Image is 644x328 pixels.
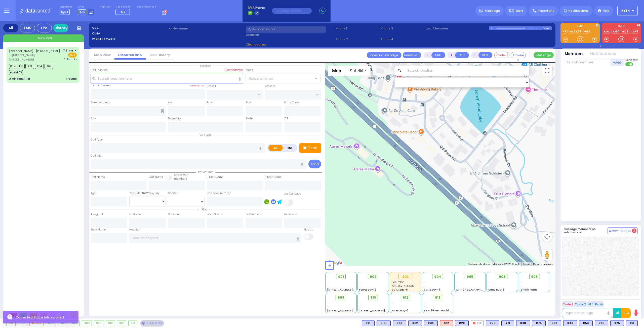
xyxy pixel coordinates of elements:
[404,66,530,76] input: Search location
[114,53,146,57] a: Dispatch info
[516,320,530,326] div: K30
[37,24,52,32] div: Fire
[78,6,94,9] label: Lines
[174,173,188,177] small: Share with
[66,77,77,81] div: Trauma
[336,26,379,31] span: Phone 1
[190,84,205,87] label: Save as POI
[60,6,72,9] label: Dispatcher
[129,191,166,195] div: Year/Month/Week/Day
[424,280,425,284] span: -
[608,227,638,234] button: Internal Chat 2
[60,9,70,15] span: Ky54
[140,320,164,326] div: See map
[595,320,608,326] div: BLS
[610,320,624,326] div: K25
[434,274,441,279] span: 904
[621,9,630,13] span: Ky54
[534,52,554,58] button: Message
[501,320,514,326] div: BLS
[564,227,608,234] h5: Message members on selected call
[91,117,96,121] label: City
[91,212,103,216] label: Assigned
[225,68,243,72] label: Clear address
[625,58,638,62] span: Send text
[393,320,406,326] div: K67
[424,301,425,305] span: -
[516,9,523,13] span: Alert
[91,191,96,195] label: Age
[621,308,631,318] button: 10-4
[630,30,639,33] a: CAR5
[478,52,492,58] button: BUS
[268,145,283,151] label: EMS
[377,320,391,326] div: BLS
[327,259,343,266] a: Open this area in Google Maps (opens a new window)
[471,320,484,326] div: K18
[359,284,361,288] span: -
[359,301,361,305] span: -
[408,320,422,326] div: K62
[45,64,53,69] span: K62
[563,320,577,326] div: BLS
[246,101,252,105] label: Floor
[207,175,223,179] label: P First Name
[92,37,167,41] label: WIRELESS CALLER
[562,30,567,33] a: K3
[284,212,297,216] label: In Service
[20,8,53,14] img: Logo
[455,320,469,326] div: BLS
[521,288,537,292] span: Smith Farm
[327,259,343,266] img: Google
[532,320,546,326] div: K75
[392,301,393,305] span: -
[9,53,60,58] span: ר' [PERSON_NAME]
[359,305,361,309] span: -
[9,70,23,75] span: BUS-903
[583,30,590,33] a: K69
[246,68,253,72] label: Areas
[199,208,213,211] span: Status
[146,53,174,57] a: Call History
[168,212,180,216] label: On Scene
[538,9,554,13] span: Important
[36,49,60,53] span: [PERSON_NAME]
[207,191,231,195] label: Call back number
[359,288,376,292] span: Forest Bay-2
[595,320,608,326] div: K69
[90,53,114,57] a: Map View
[381,26,424,31] span: Phone 3
[284,192,301,196] label: Use Callback
[626,320,638,326] div: BLS
[612,229,631,232] span: Internal Chat
[265,84,275,88] label: Cross 2
[456,284,458,288] span: -
[424,284,425,288] span: -
[246,212,261,216] label: Destination
[488,280,490,284] span: -
[82,320,92,326] div: 908
[632,228,636,233] span: 2
[609,230,611,232] img: comment-alt.png
[626,320,638,326] div: K3
[168,191,178,195] label: Gender
[392,280,405,284] span: Columbia
[308,160,321,168] button: Send
[198,64,214,68] span: Location
[494,52,509,58] button: Code-1
[129,233,302,243] input: Search hospital
[91,228,106,232] label: Back Home
[284,101,299,105] label: Entry Code
[246,26,326,33] input: Search a contact
[91,138,103,142] label: Call Type
[100,6,111,9] label: Night unit
[327,288,375,292] span: [STREET_ADDRESS][PERSON_NAME]
[488,284,490,288] span: -
[425,26,489,31] label: Last 3 location
[621,30,629,33] a: FD29
[359,309,407,312] span: [STREET_ADDRESS][PERSON_NAME]
[174,177,187,181] span: members
[564,59,611,66] input: Search member
[617,6,638,16] button: Ky54
[53,24,68,32] a: History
